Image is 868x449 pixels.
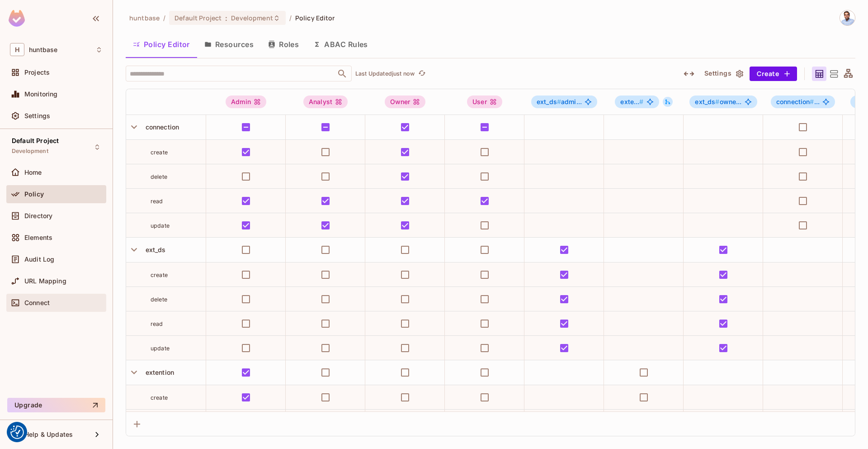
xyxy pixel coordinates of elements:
span: exte... [620,98,643,105]
span: connection [142,123,179,131]
span: H [10,43,24,56]
button: Upgrade [7,398,105,412]
span: Workspace: huntbase [29,46,57,53]
span: the active workspace [129,14,160,22]
span: extention#admin [615,96,659,108]
span: ... [776,98,820,105]
span: # [715,98,719,105]
span: Audit Log [24,256,54,263]
span: Default Project [175,14,222,22]
span: Click to refresh data [415,68,427,79]
span: create [151,394,168,401]
span: read [151,198,163,205]
span: extention [142,368,174,376]
img: Revisit consent button [10,425,24,439]
span: create [151,272,168,278]
span: delete [151,296,167,303]
span: URL Mapping [24,277,66,285]
span: update [151,222,170,229]
img: SReyMgAAAABJRU5ErkJggg== [9,10,25,27]
button: Create [750,67,797,81]
button: Policy Editor [126,33,197,56]
button: Roles [261,33,306,56]
span: Help & Updates [24,431,73,438]
span: ext_ds [142,246,166,253]
button: Consent Preferences [10,425,24,439]
button: Resources [197,33,261,56]
span: Settings [24,112,50,119]
span: update [151,345,170,352]
span: create [151,149,168,156]
img: Ravindra Bangrawa [840,10,855,25]
button: refresh [416,68,427,79]
p: Last Updated just now [355,70,415,77]
span: connection [776,98,814,105]
span: Connect [24,299,50,306]
li: / [163,14,165,22]
span: # [639,98,643,105]
span: owne... [695,98,741,105]
div: Analyst [303,96,348,108]
span: # [810,98,814,105]
span: Home [24,169,42,176]
span: Development [12,148,48,155]
span: Monitoring [24,91,58,98]
span: Projects [24,69,50,76]
span: Development [231,14,273,22]
span: ext_ds#owner [689,96,757,108]
span: Policy [24,191,44,198]
span: ext_ds [695,98,719,105]
span: : [225,14,228,22]
button: Open [336,67,349,80]
span: delete [151,173,167,180]
span: connection#Owner [771,96,835,108]
span: Elements [24,234,52,241]
span: ext_ds [537,98,561,105]
li: / [289,14,292,22]
div: Admin [226,96,266,108]
span: read [151,320,163,327]
button: Settings [701,67,746,81]
span: refresh [418,69,426,78]
div: User [467,96,502,108]
span: Policy Editor [295,14,335,22]
span: ext_ds#admin [531,96,597,108]
span: Default Project [12,137,59,144]
span: # [557,98,561,105]
div: Owner [385,96,426,108]
button: ABAC Rules [306,33,375,56]
span: admi... [537,98,582,105]
span: Directory [24,212,52,220]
